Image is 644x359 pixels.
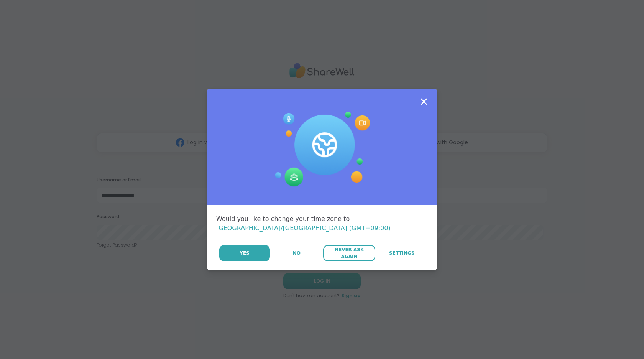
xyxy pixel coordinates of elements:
div: Would you like to change your time zone to [216,214,428,233]
span: Settings [389,250,415,257]
img: Session Experience [274,112,370,187]
button: Yes [219,245,270,261]
span: Yes [240,250,250,257]
span: [GEOGRAPHIC_DATA]/[GEOGRAPHIC_DATA] (GMT+09:00) [216,224,391,232]
a: Settings [376,245,428,261]
span: Never Ask Again [327,246,371,260]
span: No [293,250,301,257]
button: Never Ask Again [323,245,375,261]
button: No [271,245,322,261]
